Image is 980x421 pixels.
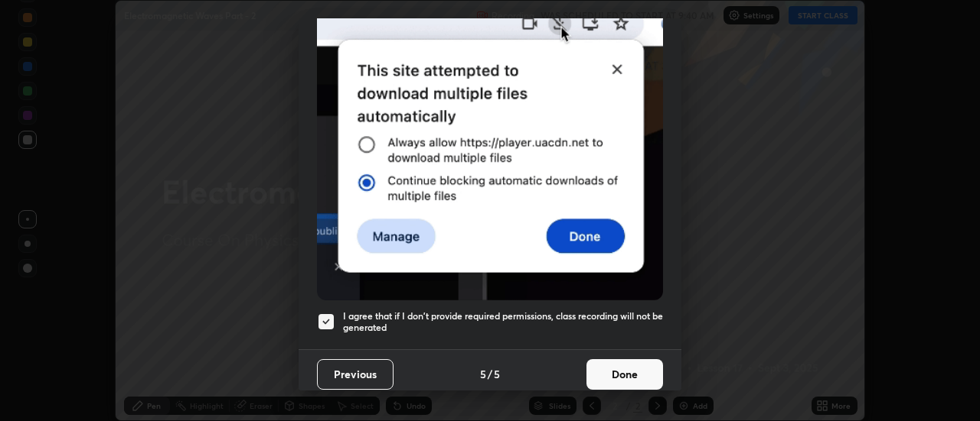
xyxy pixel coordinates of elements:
h4: 5 [480,366,486,382]
h4: / [488,366,492,382]
button: Done [586,359,663,390]
h4: 5 [494,366,500,382]
button: Previous [317,359,394,390]
h5: I agree that if I don't provide required permissions, class recording will not be generated [343,310,663,334]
